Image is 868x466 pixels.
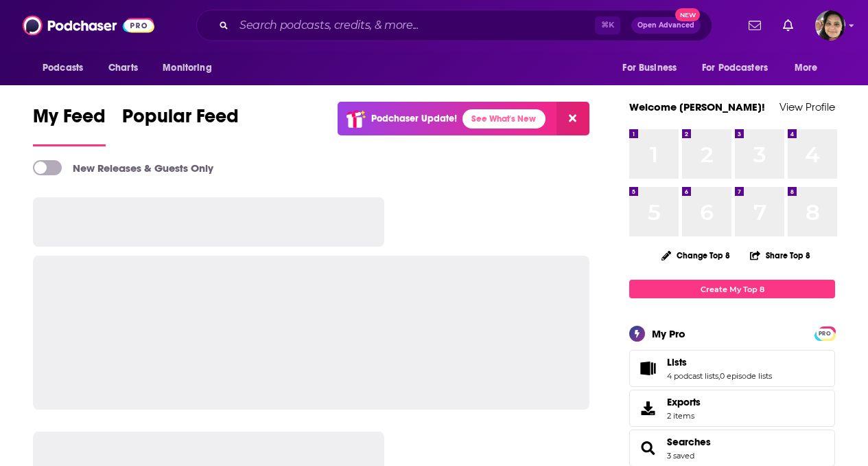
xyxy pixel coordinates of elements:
[702,58,768,78] span: For Podcasters
[629,390,835,427] a: Exports
[749,242,811,269] button: Share Top 8
[667,396,701,408] span: Exports
[122,104,239,146] a: Popular Feed
[33,55,101,81] button: open menu
[777,14,799,37] a: Show notifications dropdown
[371,113,457,124] p: Podchaser Update!
[718,371,720,381] span: ,
[33,104,106,136] span: My Feed
[613,55,694,81] button: open menu
[23,12,154,38] img: Podchaser - Follow, Share and Rate Podcasts
[622,58,677,78] span: For Business
[652,327,685,340] div: My Pro
[667,411,701,421] span: 2 items
[43,58,83,78] span: Podcasts
[815,10,845,41] button: Show profile menu
[743,14,766,37] a: Show notifications dropdown
[629,100,765,113] a: Welcome [PERSON_NAME]!
[631,17,701,34] button: Open AdvancedNew
[667,356,772,368] a: Lists
[629,280,835,298] a: Create My Top 8
[815,10,845,41] img: User Profile
[153,55,229,81] button: open menu
[675,8,700,21] span: New
[815,10,845,41] span: Logged in as shelbyjanner
[667,436,711,448] a: Searches
[637,22,694,29] span: Open Advanced
[163,58,211,78] span: Monitoring
[234,14,595,36] input: Search podcasts, credits, & more...
[785,55,835,81] button: open menu
[33,104,106,146] a: My Feed
[33,160,213,175] a: New Releases & Guests Only
[693,55,788,81] button: open menu
[667,451,694,461] a: 3 saved
[108,58,138,78] span: Charts
[795,58,818,78] span: More
[99,55,146,81] a: Charts
[779,100,835,113] a: View Profile
[122,104,239,136] span: Popular Feed
[667,371,718,381] a: 4 podcast lists
[817,328,833,338] a: PRO
[817,329,833,339] span: PRO
[634,359,661,378] a: Lists
[720,371,772,381] a: 0 episode lists
[634,439,661,458] a: Searches
[667,356,687,368] span: Lists
[595,16,620,34] span: ⌘ K
[462,109,546,129] a: See What's New
[629,350,835,387] span: Lists
[634,399,661,418] span: Exports
[196,10,712,41] div: Search podcasts, credits, & more...
[653,247,738,264] button: Change Top 8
